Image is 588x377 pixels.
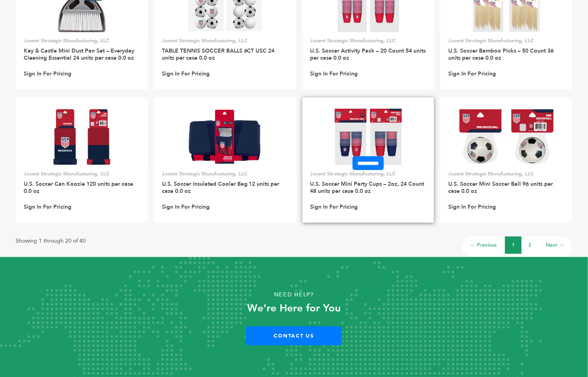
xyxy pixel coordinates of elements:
[188,108,263,165] img: U.S. Soccer Insulated Cooler Bag 12 units per case 0.0 oz
[529,241,532,249] a: 2
[162,47,275,62] a: TABLE TENNIS SOCCER BALLS 6CT USC 24 units per case 0.0 oz
[448,204,496,211] a: Sign In For Pricing
[24,170,140,177] p: Jacent Strategic Manufacturing, LLC
[29,289,558,301] p: Need Help?
[24,47,134,62] a: Key & Castle Mini Dust Pan Set – Everyday Cleaning Essential 24 units per case 0.0 oz
[334,108,402,165] img: U.S. Soccer Mini Party Cups – 2oz, 24 Count 48 units per case 0.0 oz
[247,301,341,315] strong: We’re Here for You
[24,204,71,211] a: Sign In For Pricing
[310,70,358,77] a: Sign In For Pricing
[53,108,110,165] img: U.S. Soccer Can Koozie 120 units per case 0.0 oz
[448,180,553,195] a: U.S. Soccer Mini Soccer Ball 96 units per case 0.0 oz
[162,204,210,211] a: Sign In For Pricing
[162,37,288,44] p: Jacent Strategic Manufacturing, LLC
[546,241,564,249] a: Next →
[162,70,210,77] a: Sign In For Pricing
[448,70,496,77] a: Sign In For Pricing
[310,180,425,195] a: U.S. Soccer Mini Party Cups – 2oz, 24 Count 48 units per case 0.0 oz
[448,170,564,177] p: Jacent Strategic Manufacturing, LLC
[310,47,426,62] a: U.S. Soccer Activity Pack – 20 Count 54 units per case 0.0 oz
[310,204,358,211] a: Sign In For Pricing
[162,180,280,195] a: U.S. Soccer Insulated Cooler Bag 12 units per case 0.0 oz
[16,236,86,246] p: Showing 1 through 20 of 40
[162,170,288,177] p: Jacent Strategic Manufacturing, LLC
[310,37,426,44] p: Jacent Strategic Manufacturing, LLC
[246,326,342,345] a: Contact Us
[24,70,71,77] a: Sign In For Pricing
[470,241,497,249] a: ← Previous
[310,170,426,177] p: Jacent Strategic Manufacturing, LLC
[512,241,515,249] a: 1
[448,47,554,62] a: U.S. Soccer Bamboo Picks – 50 Count 36 units per case 0.0 oz
[456,108,556,165] img: U.S. Soccer Mini Soccer Ball 96 units per case 0.0 oz
[448,37,564,44] p: Jacent Strategic Manufacturing, LLC
[24,180,133,195] a: U.S. Soccer Can Koozie 120 units per case 0.0 oz
[24,37,140,44] p: Jacent Strategic Manufacturing, LLC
